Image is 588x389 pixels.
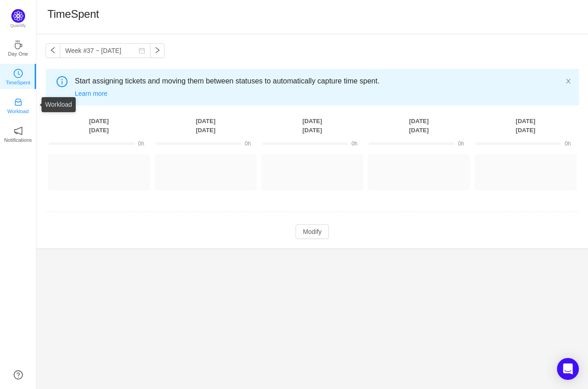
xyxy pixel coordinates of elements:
[14,100,23,109] a: icon: inboxWorkload
[46,43,60,58] button: icon: left
[14,98,23,107] i: icon: inbox
[14,370,23,379] a: icon: question-circle
[14,43,23,52] a: icon: coffeeDay One
[14,40,23,49] i: icon: coffee
[14,69,23,78] i: icon: clock-circle
[14,126,23,135] i: icon: notification
[565,76,572,86] button: icon: close
[150,43,165,58] button: icon: right
[10,23,26,29] p: Quantify
[14,72,23,81] a: icon: clock-circleTimeSpent
[60,43,151,58] input: Select a week
[152,116,259,135] th: [DATE] [DATE]
[565,78,572,84] i: icon: close
[458,140,464,147] span: 0h
[7,107,29,115] p: Workload
[565,140,571,147] span: 0h
[4,136,32,144] p: Notifications
[296,224,329,239] button: Modify
[46,116,152,135] th: [DATE] [DATE]
[245,140,251,147] span: 0h
[57,76,68,87] i: icon: info-circle
[557,358,579,380] div: Open Intercom Messenger
[75,76,565,87] span: Start assigning tickets and moving them between statuses to automatically capture time spent.
[139,47,145,54] i: icon: calendar
[6,78,31,87] p: TimeSpent
[259,116,366,135] th: [DATE] [DATE]
[14,129,23,138] a: icon: notificationNotifications
[351,140,357,147] span: 0h
[8,50,28,58] p: Day One
[11,9,25,23] img: Quantify
[75,90,108,97] a: Learn more
[47,7,99,21] h1: TimeSpent
[365,116,472,135] th: [DATE] [DATE]
[472,116,579,135] th: [DATE] [DATE]
[138,140,144,147] span: 0h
